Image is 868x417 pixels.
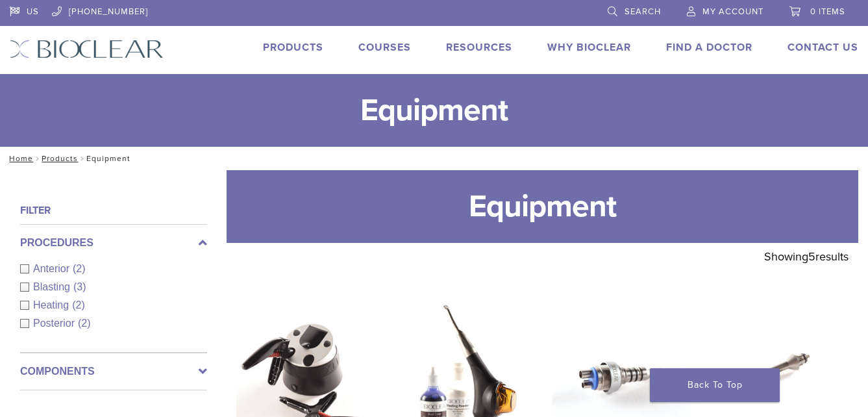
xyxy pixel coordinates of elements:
span: My Account [702,6,763,17]
img: Bioclear [10,40,164,58]
a: Contact Us [787,41,858,54]
a: Products [42,154,78,163]
a: Courses [358,41,411,54]
span: / [78,155,86,162]
span: Blasting [33,281,73,292]
span: Search [625,6,661,17]
a: Back To Top [650,368,780,402]
span: (2) [78,318,91,329]
span: / [33,155,42,162]
label: Components [20,364,207,379]
a: Home [5,154,33,163]
span: 5 [808,249,815,264]
span: (2) [72,299,85,310]
h1: Equipment [227,170,858,243]
span: Posterior [33,318,78,329]
span: 0 items [810,6,845,17]
a: Find A Doctor [666,41,752,54]
label: Procedures [20,235,207,251]
a: Why Bioclear [547,41,631,54]
span: (3) [73,281,86,292]
a: Products [263,41,323,54]
a: Resources [446,41,512,54]
p: Showing results [764,243,849,270]
span: Heating [33,299,72,310]
h4: Filter [20,203,207,218]
span: Anterior [33,263,73,274]
span: (2) [73,263,86,274]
